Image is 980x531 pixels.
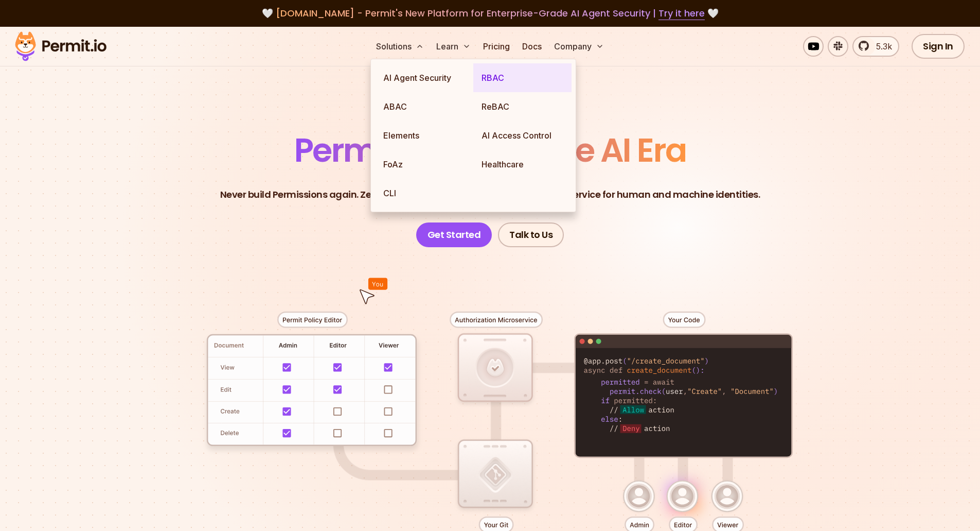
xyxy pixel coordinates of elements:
[276,7,705,20] span: [DOMAIN_NAME] - Permit's New Platform for Enterprise-Grade AI Agent Security |
[25,6,955,21] div: 🤍 🤍
[416,222,492,247] a: Get Started
[498,222,564,247] a: Talk to Us
[473,121,572,150] a: AI Access Control
[870,40,892,53] span: 5.3k
[550,36,608,57] button: Company
[375,121,473,150] a: Elements
[912,34,965,59] a: Sign In
[852,36,899,57] a: 5.3k
[372,36,428,57] button: Solutions
[473,92,572,121] a: ReBAC
[375,179,473,208] a: CLI
[473,150,572,179] a: Healthcare
[375,63,473,92] a: AI Agent Security
[375,92,473,121] a: ABAC
[518,36,546,57] a: Docs
[479,36,514,57] a: Pricing
[294,127,686,173] span: Permissions for The AI Era
[432,36,475,57] button: Learn
[220,187,760,202] p: Never build Permissions again. Zero-latency fine-grained authorization as a service for human and...
[473,63,572,92] a: RBAC
[658,7,705,20] a: Try it here
[375,150,473,179] a: FoAz
[10,29,111,64] img: Permit logo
